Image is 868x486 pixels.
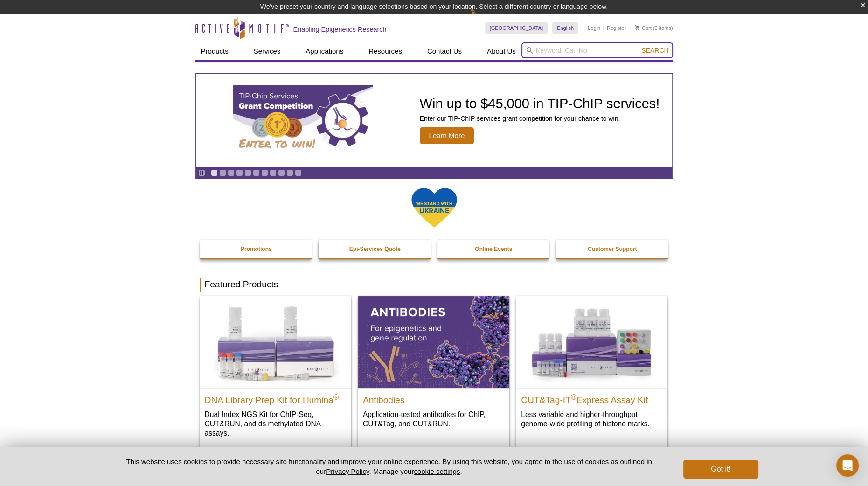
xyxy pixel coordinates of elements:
[603,22,604,34] li: |
[326,467,369,475] a: Privacy Policy
[836,454,859,477] div: Open Intercom Messenger
[295,169,302,176] a: Go to slide 11
[552,22,578,34] a: English
[683,460,758,479] button: Got it!
[286,169,293,176] a: Go to slide 10
[437,240,550,258] a: Online Events
[635,25,652,31] a: Cart
[556,240,669,258] a: Customer Support
[485,22,548,34] a: [GEOGRAPHIC_DATA]
[358,296,509,437] a: All Antibodies Antibodies Application-tested antibodies for ChIP, CUT&Tag, and CUT&RUN.
[635,25,639,30] img: Your Cart
[241,246,272,252] strong: Promotions
[200,240,313,258] a: Promotions
[200,296,351,388] img: DNA Library Prep Kit for Illumina
[470,7,495,29] img: Change Here
[196,74,672,167] a: TIP-ChIP Services Grant Competition Win up to $45,000 in TIP-ChIP services! Enter our TIP-ChIP se...
[110,457,668,476] p: This website uses cookies to provide necessary site functionality and improve your online experie...
[481,42,521,60] a: About Us
[420,127,474,144] span: Learn More
[244,169,251,176] a: Go to slide 5
[236,169,243,176] a: Go to slide 4
[195,42,234,60] a: Products
[411,187,458,229] img: We Stand With Ukraine
[333,393,339,401] sup: ®
[571,393,576,401] sup: ®
[521,410,663,429] p: Less variable and higher-throughput genome-wide profiling of histone marks​.
[607,25,626,31] a: Register
[358,296,509,388] img: All Antibodies
[349,246,401,252] strong: Epi-Services Quote
[363,410,505,429] p: Application-tested antibodies for ChIP, CUT&Tag, and CUT&RUN.
[588,246,637,252] strong: Customer Support
[233,85,373,155] img: TIP-ChIP Services Grant Competition
[414,467,460,475] button: cookie settings
[196,74,672,167] article: TIP-ChIP Services Grant Competition
[200,296,351,447] a: DNA Library Prep Kit for Illumina DNA Library Prep Kit for Illumina® Dual Index NGS Kit for ChIP-...
[248,42,286,60] a: Services
[293,25,387,34] h2: Enabling Epigenetics Research
[319,240,431,258] a: Epi-Services Quote
[228,169,235,176] a: Go to slide 3
[261,169,268,176] a: Go to slide 7
[641,47,668,54] span: Search
[211,169,218,176] a: Go to slide 1
[516,296,667,388] img: CUT&Tag-IT® Express Assay Kit
[205,410,347,438] p: Dual Index NGS Kit for ChIP-Seq, CUT&RUN, and ds methylated DNA assays.
[420,97,660,111] h2: Win up to $45,000 in TIP-ChIP services!
[200,278,668,292] h2: Featured Products
[635,22,673,34] li: (0 items)
[639,46,671,55] button: Search
[475,246,512,252] strong: Online Events
[270,169,277,176] a: Go to slide 8
[198,169,205,176] a: Toggle autoplay
[205,391,347,405] h2: DNA Library Prep Kit for Illumina
[219,169,226,176] a: Go to slide 2
[422,42,467,60] a: Contact Us
[363,42,408,60] a: Resources
[521,42,673,58] input: Keyword, Cat. No.
[521,391,663,405] h2: CUT&Tag-IT Express Assay Kit
[300,42,349,60] a: Applications
[420,114,660,123] p: Enter our TIP-ChIP services grant competition for your chance to win.
[278,169,285,176] a: Go to slide 9
[363,391,505,405] h2: Antibodies
[588,25,600,31] a: Login
[516,296,667,437] a: CUT&Tag-IT® Express Assay Kit CUT&Tag-IT®Express Assay Kit Less variable and higher-throughput ge...
[253,169,260,176] a: Go to slide 6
